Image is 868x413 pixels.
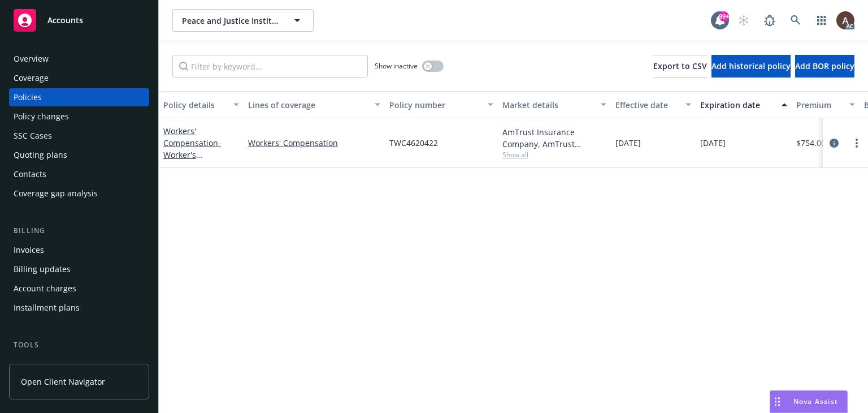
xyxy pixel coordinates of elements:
[770,390,848,413] button: Nova Assist
[9,88,149,106] a: Policies
[14,260,71,278] div: Billing updates
[9,184,149,203] a: Coverage gap analysis
[836,11,854,29] img: photo
[9,50,149,68] a: Overview
[700,137,726,149] span: [DATE]
[758,9,781,32] a: Report a Bug
[795,61,854,71] span: Add BOR policy
[163,99,227,111] div: Policy details
[14,69,49,87] div: Coverage
[9,279,149,298] a: Account charges
[21,376,105,388] span: Open Client Navigator
[810,9,833,32] a: Switch app
[795,55,854,78] button: Add BOR policy
[850,136,863,150] a: more
[9,127,149,145] a: SSC Cases
[389,99,481,111] div: Policy number
[796,137,826,149] span: $754.00
[611,91,696,118] button: Effective date
[9,5,149,36] a: Accounts
[14,299,80,317] div: Installment plans
[182,15,280,27] span: Peace and Justice Institute, Inc.
[615,99,679,111] div: Effective date
[14,184,98,203] div: Coverage gap analysis
[9,299,149,317] a: Installment plans
[711,61,791,71] span: Add historical policy
[385,91,498,118] button: Policy number
[793,397,838,406] span: Nova Assist
[14,241,44,259] div: Invoices
[502,126,606,150] div: AmTrust Insurance Company, AmTrust Financial Services
[9,260,149,278] a: Billing updates
[9,241,149,259] a: Invoices
[700,99,775,111] div: Expiration date
[14,279,76,298] div: Account charges
[696,91,792,118] button: Expiration date
[827,136,841,150] a: circleInformation
[9,69,149,87] a: Coverage
[389,137,438,149] span: TWC4620422
[784,9,807,32] a: Search
[9,146,149,164] a: Quoting plans
[172,9,314,32] button: Peace and Justice Institute, Inc.
[653,55,707,78] button: Export to CSV
[502,99,594,111] div: Market details
[159,91,244,118] button: Policy details
[9,339,149,351] div: Tools
[498,91,611,118] button: Market details
[172,55,368,78] input: Filter by keyword...
[375,61,418,71] span: Show inactive
[653,61,707,71] span: Export to CSV
[711,55,791,78] button: Add historical policy
[248,137,380,149] a: Workers' Compensation
[47,16,83,25] span: Accounts
[770,391,784,412] div: Drag to move
[163,126,232,184] a: Workers' Compensation
[796,99,843,111] div: Premium
[719,11,729,21] div: 99+
[14,146,67,164] div: Quoting plans
[9,107,149,126] a: Policy changes
[9,225,149,236] div: Billing
[792,91,860,118] button: Premium
[14,88,42,106] div: Policies
[248,99,368,111] div: Lines of coverage
[9,165,149,183] a: Contacts
[502,150,606,160] span: Show all
[244,91,385,118] button: Lines of coverage
[615,137,641,149] span: [DATE]
[14,50,49,68] div: Overview
[732,9,755,32] a: Start snowing
[14,165,46,183] div: Contacts
[14,107,69,126] div: Policy changes
[14,127,52,145] div: SSC Cases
